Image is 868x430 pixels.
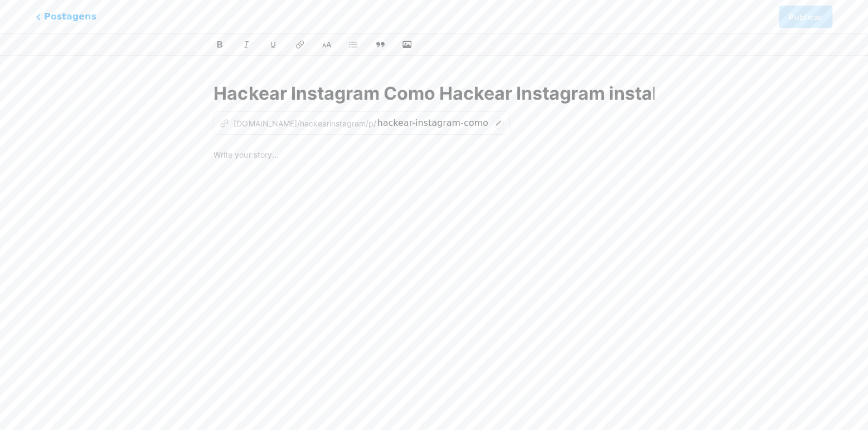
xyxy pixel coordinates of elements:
[779,6,832,28] button: Publicar
[36,10,96,23] span: Postagens
[214,80,654,107] input: Título
[234,119,376,128] font: [DOMAIN_NAME]/hackearinstagram/p/
[789,12,822,22] font: Publicar
[44,11,96,22] font: Postagens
